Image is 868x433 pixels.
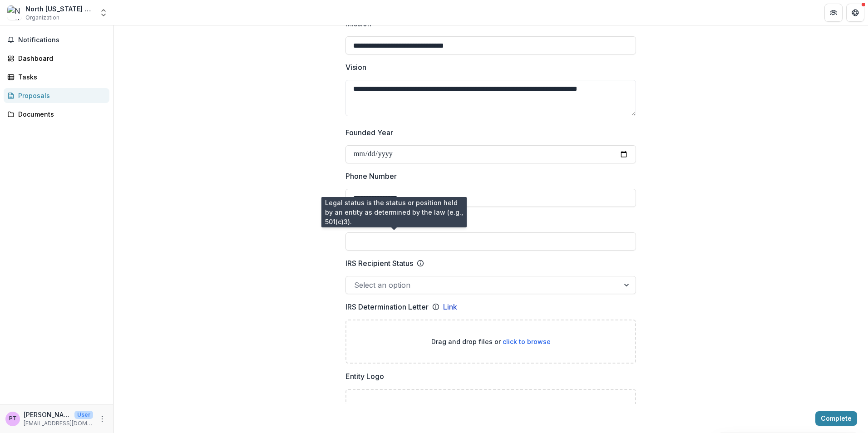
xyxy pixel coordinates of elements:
button: Open entity switcher [97,4,110,22]
p: [EMAIL_ADDRESS][DOMAIN_NAME] [24,419,93,428]
a: Dashboard [4,51,109,66]
p: Legal Status [345,214,387,225]
div: Proposals [18,91,102,100]
p: User [74,411,93,419]
a: Documents [4,107,109,122]
div: Dashboard [18,54,102,63]
a: Link [443,301,457,312]
button: Get Help [846,4,864,22]
a: Proposals [4,88,109,103]
p: Vision [345,62,366,73]
p: IRS Recipient Status [345,258,413,269]
div: North [US_STATE] Care INC [25,4,94,14]
p: Phone Number [345,171,397,182]
div: Pamela Tollett [9,416,17,422]
p: IRS Determination Letter [345,301,429,312]
p: Drag and drop files or [431,337,551,346]
p: Founded Year [345,127,393,138]
button: More [97,413,108,424]
span: Notifications [18,36,106,44]
a: Tasks [4,69,109,84]
span: Organization [25,14,59,22]
p: Entity Logo [345,371,384,382]
div: Tasks [18,72,102,82]
button: Complete [815,411,857,426]
span: click to browse [503,338,551,345]
img: North Georgia Care INC [7,5,22,20]
button: Notifications [4,33,109,47]
p: [PERSON_NAME] [24,410,71,419]
div: Documents [18,109,102,119]
button: Partners [824,4,843,22]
